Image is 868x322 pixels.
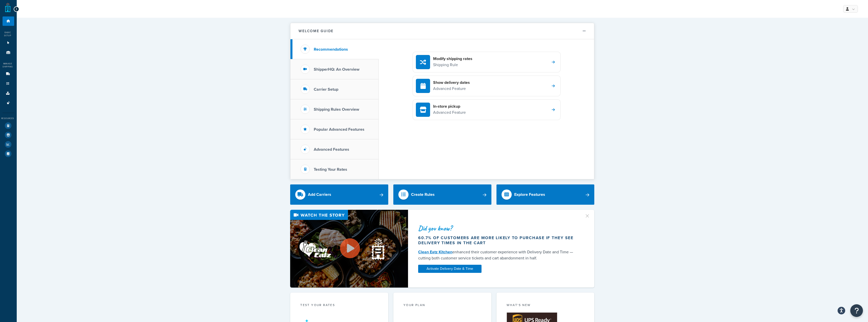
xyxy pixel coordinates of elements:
p: Advanced Feature [433,109,466,116]
div: Did you know? [418,225,578,232]
div: Explore Features [514,191,545,198]
button: Welcome Guide [290,23,594,39]
a: Clean Eatz Kitchen [418,249,452,255]
h3: Popular Advanced Features [314,127,364,132]
li: Marketplace [3,130,14,140]
li: Websites [3,38,14,48]
img: Video thumbnail [290,210,408,288]
li: Boxes [3,89,14,98]
p: Advanced Feature [433,85,470,92]
a: Activate Delivery Date & Time [418,265,482,273]
h4: Show delivery dates [433,80,470,85]
div: enhanced their customer experience with Delivery Date and Time — cutting both customer service ti... [418,249,578,261]
div: Add Carriers [308,191,331,198]
div: Test your rates [300,303,378,309]
a: Explore Features [496,184,595,205]
p: Shipping Rule [433,62,472,68]
li: Test Your Rates [3,121,14,130]
h4: In-store pickup [433,104,466,109]
h4: Modify shipping rates [433,56,472,62]
h3: Recommendations [314,47,348,52]
h3: Testing Your Rates [314,167,347,172]
li: Carriers [3,69,14,79]
li: Advanced Features [3,98,14,108]
li: Origins [3,48,14,57]
li: Help Docs [3,149,14,158]
h3: ShipperHQ: An Overview [314,67,359,72]
h3: Advanced Features [314,147,349,152]
div: Your Plan [403,303,481,309]
li: Shipping Rules [3,79,14,88]
h2: Welcome Guide [299,29,334,33]
li: Dashboard [3,16,14,26]
div: Create Rules [411,191,435,198]
li: Analytics [3,140,14,149]
h3: Carrier Setup [314,87,338,92]
div: What's New [507,303,584,309]
a: Add Carriers [290,184,388,205]
a: Create Rules [393,184,491,205]
button: Open Resource Center [850,304,863,317]
h3: Shipping Rules Overview [314,107,359,112]
div: 60.7% of customers are more likely to purchase if they see delivery times in the cart [418,235,578,245]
